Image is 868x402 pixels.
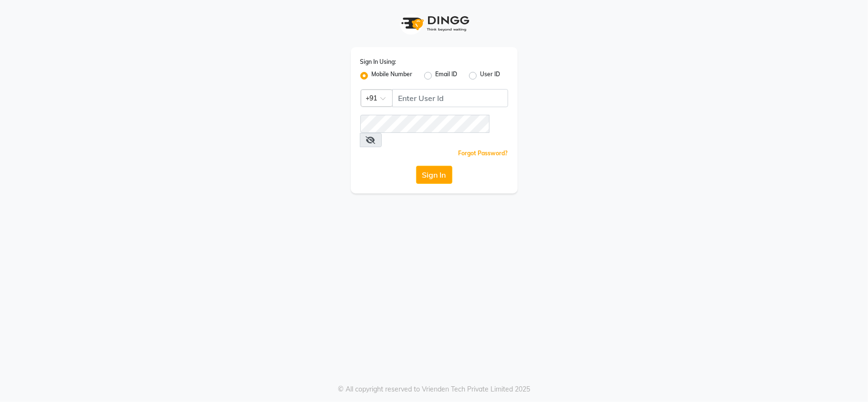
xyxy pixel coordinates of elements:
[416,166,452,184] button: Sign In
[480,70,500,81] label: User ID
[360,115,490,133] input: Username
[436,70,458,81] label: Email ID
[360,58,397,66] label: Sign In Using:
[396,10,472,38] img: logo1.svg
[372,70,413,81] label: Mobile Number
[459,150,508,157] a: Forgot Password?
[392,89,508,107] input: Username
